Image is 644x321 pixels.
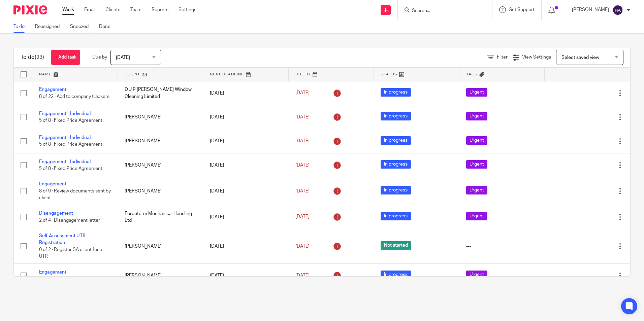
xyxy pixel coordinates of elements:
[295,215,310,219] span: [DATE]
[62,6,74,13] a: Work
[39,211,73,216] a: Disengagement
[118,129,203,153] td: [PERSON_NAME]
[466,271,487,279] span: Urgent
[51,50,80,65] a: + Add task
[466,88,487,97] span: Urgent
[612,5,623,15] img: svg%3E
[295,139,310,143] span: [DATE]
[381,271,411,279] span: In progress
[116,55,130,60] span: [DATE]
[39,270,66,275] a: Engagement
[466,186,487,194] span: Urgent
[39,135,91,140] a: Engagement - Individual
[497,55,508,60] span: Filter
[381,88,411,97] span: In progress
[21,54,44,61] h1: To do
[35,20,65,33] a: Reassigned
[39,182,66,186] a: Engagement
[92,54,107,61] p: Due by
[118,263,203,287] td: [PERSON_NAME]
[466,212,487,220] span: Urgent
[118,105,203,129] td: [PERSON_NAME]
[118,81,203,105] td: D J P [PERSON_NAME] Window Cleaning Limited
[381,160,411,169] span: In progress
[118,177,203,205] td: [PERSON_NAME]
[99,20,116,33] a: Done
[179,6,196,13] a: Settings
[466,136,487,145] span: Urgent
[130,6,141,13] a: Team
[39,94,109,99] span: 8 of 22 · Add to company trackers
[35,55,44,60] span: (23)
[295,163,310,168] span: [DATE]
[105,6,120,13] a: Clients
[203,205,289,229] td: [DATE]
[118,229,203,264] td: [PERSON_NAME]
[295,244,310,249] span: [DATE]
[39,111,91,116] a: Engagement - Individual
[295,189,310,193] span: [DATE]
[381,136,411,145] span: In progress
[39,159,91,164] a: Engagement - Individual
[295,273,310,278] span: [DATE]
[84,6,95,13] a: Email
[466,112,487,120] span: Urgent
[13,20,30,33] a: To do
[152,6,168,13] a: Reports
[561,55,599,60] span: Select saved view
[39,142,102,147] span: 5 of 8 · Fixed Price Agreement
[70,20,94,33] a: Snoozed
[39,218,100,223] span: 2 of 4 · Disengagement letter
[39,118,102,123] span: 5 of 8 · Fixed Price Agreement
[39,87,66,92] a: Engagement
[522,55,551,60] span: View Settings
[203,263,289,287] td: [DATE]
[118,153,203,177] td: [PERSON_NAME]
[381,241,411,250] span: Not started
[39,166,102,171] span: 5 of 8 · Fixed Price Agreement
[203,81,289,105] td: [DATE]
[203,229,289,264] td: [DATE]
[203,129,289,153] td: [DATE]
[39,247,102,259] span: 0 of 2 · Register SA client for a UTR
[295,91,310,96] span: [DATE]
[381,186,411,194] span: In progress
[39,189,111,201] span: 8 of 9 · Review documents sent by client
[203,105,289,129] td: [DATE]
[118,205,203,229] td: Forceterm Mechanical Handling Ltd
[203,177,289,205] td: [DATE]
[295,115,310,119] span: [DATE]
[39,234,86,245] a: Self-Assessment UTR Registration
[13,5,47,14] img: Pixie
[466,243,538,250] div: ---
[466,72,478,76] span: Tags
[381,112,411,120] span: In progress
[466,160,487,169] span: Urgent
[203,153,289,177] td: [DATE]
[381,212,411,220] span: In progress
